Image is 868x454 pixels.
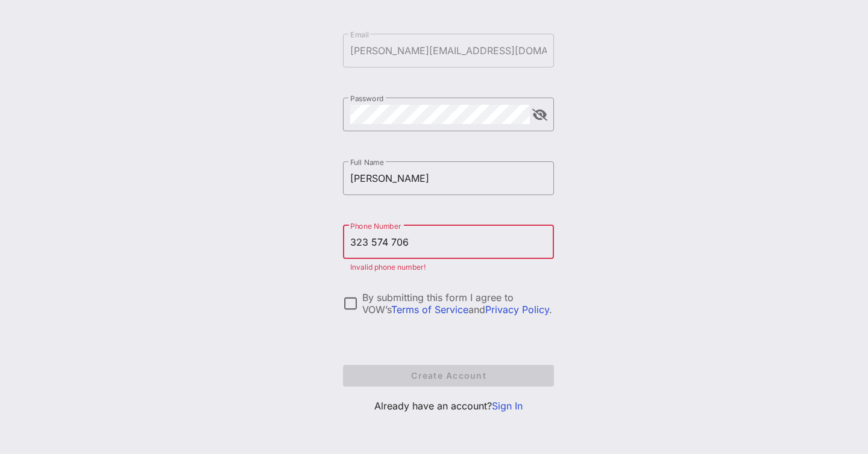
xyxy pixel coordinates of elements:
[343,399,554,413] p: Already have an account?
[485,303,549,316] a: Privacy Policy
[391,303,468,316] a: Terms of Service
[350,222,401,231] label: Phone Number
[350,232,547,252] input: Phone Number
[350,264,547,271] div: Invalid phone number!
[350,30,369,39] label: Email
[492,400,523,412] a: Sign In
[350,94,384,103] label: Password
[532,109,547,121] button: append icon
[350,158,384,167] label: Full Name
[362,291,554,316] div: By submitting this form I agree to VOW’s and .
